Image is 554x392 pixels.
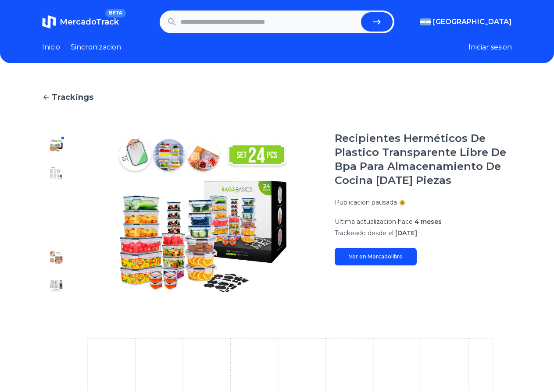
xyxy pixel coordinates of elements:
span: BETA [105,9,126,18]
span: Trackeado desde el [335,229,393,237]
span: [GEOGRAPHIC_DATA] [433,17,512,27]
span: [DATE] [395,229,417,237]
img: Recipientes Herméticos De Plastico Transparente Libre De Bpa Para Almacenamiento De Cocina Set 24... [49,166,63,180]
img: Recipientes Herméticos De Plastico Transparente Libre De Bpa Para Almacenamiento De Cocina Set 24... [49,251,63,265]
span: MercadoTrack [60,17,119,27]
h1: Recipientes Herméticos De Plastico Transparente Libre De Bpa Para Almacenamiento De Cocina [DATE]... [335,131,512,187]
img: Recipientes Herméticos De Plastico Transparente Libre De Bpa Para Almacenamiento De Cocina Set 24... [49,279,63,293]
span: 4 meses [415,218,442,226]
span: Trackings [52,91,93,103]
img: Recipientes Herméticos De Plastico Transparente Libre De Bpa Para Almacenamiento De Cocina Set 24... [49,222,63,237]
img: Recipientes Herméticos De Plastico Transparente Libre De Bpa Para Almacenamiento De Cocina Set 24... [88,131,317,300]
a: Inicio [42,42,60,53]
a: Ver en Mercadolibre [335,248,417,265]
img: MercadoTrack [42,15,56,29]
span: Ultima actualizacion hace [335,218,413,226]
img: Argentina [420,18,431,25]
p: Publicacion pausada [335,198,397,207]
button: Iniciar sesion [468,42,512,53]
a: MercadoTrackBETA [42,15,119,29]
a: Sincronizacion [71,42,121,53]
img: Recipientes Herméticos De Plastico Transparente Libre De Bpa Para Almacenamiento De Cocina Set 24... [49,138,63,152]
button: [GEOGRAPHIC_DATA] [420,17,512,27]
a: Trackings [42,91,512,103]
img: Recipientes Herméticos De Plastico Transparente Libre De Bpa Para Almacenamiento De Cocina Set 24... [49,194,63,208]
